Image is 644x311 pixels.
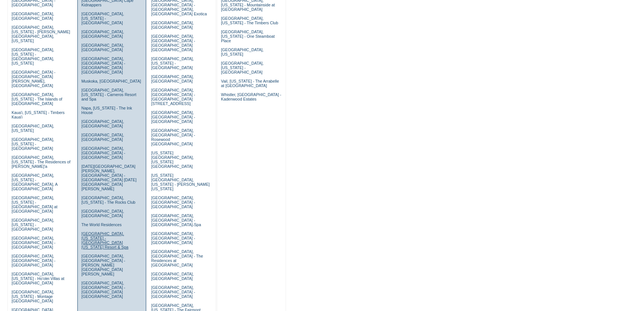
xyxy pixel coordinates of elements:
a: [GEOGRAPHIC_DATA], [US_STATE] - [GEOGRAPHIC_DATA], A [GEOGRAPHIC_DATA] [12,173,58,191]
a: [GEOGRAPHIC_DATA], [US_STATE] - [GEOGRAPHIC_DATA] [12,137,54,151]
a: [GEOGRAPHIC_DATA], [US_STATE] - [GEOGRAPHIC_DATA] at [GEOGRAPHIC_DATA] [12,195,58,213]
a: [GEOGRAPHIC_DATA], [GEOGRAPHIC_DATA] [151,74,194,83]
a: [GEOGRAPHIC_DATA] - [GEOGRAPHIC_DATA][PERSON_NAME], [GEOGRAPHIC_DATA] [12,70,55,88]
a: [GEOGRAPHIC_DATA], [GEOGRAPHIC_DATA] - [GEOGRAPHIC_DATA] [GEOGRAPHIC_DATA] [81,281,125,299]
a: [GEOGRAPHIC_DATA], [GEOGRAPHIC_DATA] [151,21,194,30]
a: Vail, [US_STATE] - The Arrabelle at [GEOGRAPHIC_DATA] [221,79,279,88]
a: [GEOGRAPHIC_DATA], [US_STATE] - The Islands of [GEOGRAPHIC_DATA] [12,92,62,106]
a: [GEOGRAPHIC_DATA], [GEOGRAPHIC_DATA] [81,119,124,128]
a: [GEOGRAPHIC_DATA], [US_STATE] - [GEOGRAPHIC_DATA] [151,56,194,70]
a: [GEOGRAPHIC_DATA], [GEOGRAPHIC_DATA] [81,133,124,142]
a: [GEOGRAPHIC_DATA], [GEOGRAPHIC_DATA] - [GEOGRAPHIC_DATA] [GEOGRAPHIC_DATA] [81,56,125,74]
a: [GEOGRAPHIC_DATA], [US_STATE] - Montage [GEOGRAPHIC_DATA] [12,290,54,303]
a: [GEOGRAPHIC_DATA], [US_STATE] - The Residences of [PERSON_NAME]'a [12,155,71,169]
a: [GEOGRAPHIC_DATA], [GEOGRAPHIC_DATA] - [GEOGRAPHIC_DATA] [12,236,55,249]
a: Whistler, [GEOGRAPHIC_DATA] - Kadenwood Estates [221,92,281,101]
a: [GEOGRAPHIC_DATA], [GEOGRAPHIC_DATA] [12,12,54,21]
a: Muskoka, [GEOGRAPHIC_DATA] [81,79,141,83]
a: [GEOGRAPHIC_DATA], [GEOGRAPHIC_DATA] [151,272,194,281]
a: [GEOGRAPHIC_DATA], [US_STATE] - The Rocks Club [81,195,136,204]
a: [GEOGRAPHIC_DATA], [US_STATE] - One Steamboat Place [221,30,275,43]
a: [US_STATE][GEOGRAPHIC_DATA], [US_STATE][GEOGRAPHIC_DATA] [151,151,194,169]
a: [GEOGRAPHIC_DATA], [GEOGRAPHIC_DATA] - [GEOGRAPHIC_DATA] [151,195,195,209]
a: [GEOGRAPHIC_DATA], [GEOGRAPHIC_DATA] - [GEOGRAPHIC_DATA] [151,110,195,124]
a: [GEOGRAPHIC_DATA], [US_STATE] - [GEOGRAPHIC_DATA], [US_STATE] [12,47,54,65]
a: [GEOGRAPHIC_DATA], [US_STATE] - [GEOGRAPHIC_DATA] [12,218,54,231]
a: [GEOGRAPHIC_DATA], [GEOGRAPHIC_DATA] - Rosewood [GEOGRAPHIC_DATA] [151,128,195,146]
a: [DATE][GEOGRAPHIC_DATA][PERSON_NAME], [GEOGRAPHIC_DATA] - [GEOGRAPHIC_DATA] [DATE][GEOGRAPHIC_DAT... [81,164,136,191]
a: [GEOGRAPHIC_DATA], [US_STATE] [221,47,264,56]
a: [GEOGRAPHIC_DATA], [US_STATE] - [PERSON_NAME][GEOGRAPHIC_DATA], [US_STATE] [12,25,70,43]
a: [GEOGRAPHIC_DATA], [GEOGRAPHIC_DATA] - [GEOGRAPHIC_DATA] [GEOGRAPHIC_DATA] [151,34,195,52]
a: [GEOGRAPHIC_DATA], [US_STATE] - Carneros Resort and Spa [81,88,136,101]
a: [GEOGRAPHIC_DATA], [GEOGRAPHIC_DATA] - [PERSON_NAME][GEOGRAPHIC_DATA][PERSON_NAME] [81,254,125,276]
a: [GEOGRAPHIC_DATA], [US_STATE] - [GEOGRAPHIC_DATA] [221,61,264,74]
a: Kaua'i, [US_STATE] - Timbers Kaua'i [12,110,65,119]
a: [GEOGRAPHIC_DATA], [GEOGRAPHIC_DATA] - [GEOGRAPHIC_DATA] [151,285,195,299]
a: [GEOGRAPHIC_DATA], [GEOGRAPHIC_DATA] - [GEOGRAPHIC_DATA] [81,146,125,160]
a: [GEOGRAPHIC_DATA], [GEOGRAPHIC_DATA] [81,43,124,52]
a: [GEOGRAPHIC_DATA], [GEOGRAPHIC_DATA] - [GEOGRAPHIC_DATA] [151,231,195,245]
a: The World Residences [81,222,122,227]
a: [GEOGRAPHIC_DATA], [GEOGRAPHIC_DATA] - [GEOGRAPHIC_DATA]-Spa [151,213,201,227]
a: [GEOGRAPHIC_DATA], [US_STATE] [12,124,54,133]
a: [GEOGRAPHIC_DATA], [GEOGRAPHIC_DATA] [81,209,124,218]
a: [GEOGRAPHIC_DATA], [US_STATE] - [GEOGRAPHIC_DATA] [81,12,124,25]
a: [GEOGRAPHIC_DATA], [US_STATE] - The Timbers Club [221,16,278,25]
a: [GEOGRAPHIC_DATA], [US_STATE] - [GEOGRAPHIC_DATA] [US_STATE] Resort & Spa [81,231,129,249]
a: [GEOGRAPHIC_DATA], [US_STATE] - Ho'olei Villas at [GEOGRAPHIC_DATA] [12,272,64,285]
a: [GEOGRAPHIC_DATA], [GEOGRAPHIC_DATA] - The Residences at [GEOGRAPHIC_DATA] [151,249,203,267]
a: [GEOGRAPHIC_DATA], [GEOGRAPHIC_DATA] - [GEOGRAPHIC_DATA] [12,254,55,267]
a: [GEOGRAPHIC_DATA], [GEOGRAPHIC_DATA] - [GEOGRAPHIC_DATA][STREET_ADDRESS] [151,88,195,106]
a: [GEOGRAPHIC_DATA], [GEOGRAPHIC_DATA] [81,30,124,39]
a: [US_STATE][GEOGRAPHIC_DATA], [US_STATE] - [PERSON_NAME] [US_STATE] [151,173,210,191]
a: Napa, [US_STATE] - The Ink House [81,106,132,115]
